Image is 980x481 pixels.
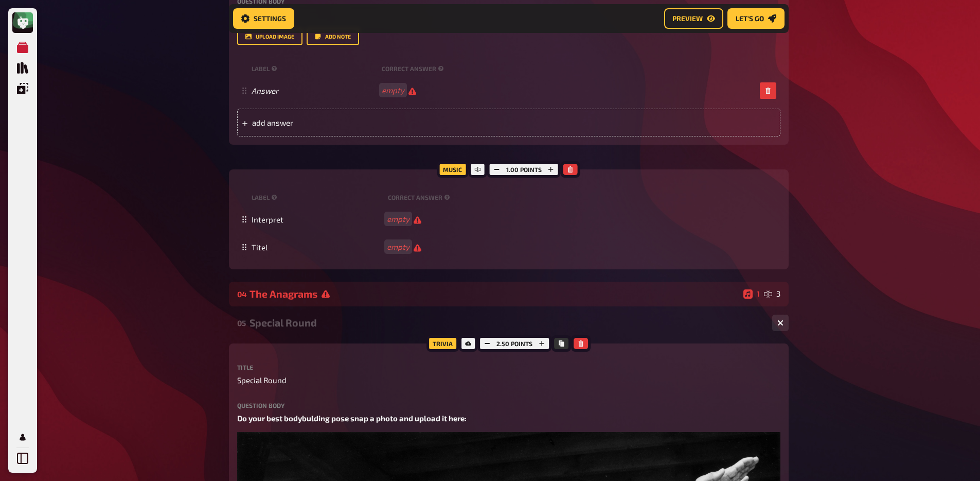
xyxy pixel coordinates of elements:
button: upload image [237,28,302,45]
button: Let's go [727,8,785,29]
i: empty [387,242,409,251]
button: Preview [664,8,723,29]
small: label [252,64,378,73]
span: Titel [252,243,268,252]
div: Trivia [426,335,459,352]
a: Quiz Library [12,58,33,78]
div: Special Round [250,317,764,329]
label: Title [237,364,780,370]
button: Settings [233,8,294,29]
small: label [252,193,384,202]
div: Music [437,161,468,178]
div: The Anagrams [250,288,739,300]
div: 3 [764,289,780,299]
a: My Quizzes [12,37,33,58]
a: Profile [12,427,33,448]
span: Let's go [736,15,764,22]
div: 1.00 points [487,161,561,178]
label: Question body [237,402,780,408]
div: 1 [743,289,760,299]
small: correct answer [388,193,452,202]
i: empty [382,85,404,95]
i: empty [387,214,409,224]
button: Copy [554,338,568,349]
small: correct answer [382,64,446,73]
a: Overlays [12,78,33,99]
span: Settings [254,15,286,22]
div: 05 [237,318,245,328]
div: 04 [237,289,245,299]
span: Interpret [252,215,283,224]
span: Preview [672,15,703,22]
div: 2.50 points [477,335,551,352]
i: Answer [252,86,278,95]
span: add answer [252,118,412,127]
span: Special Round [237,374,287,386]
button: Add note [307,28,359,45]
span: Do your best bodybulding pose snap a photo and upload it here: [237,414,467,423]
